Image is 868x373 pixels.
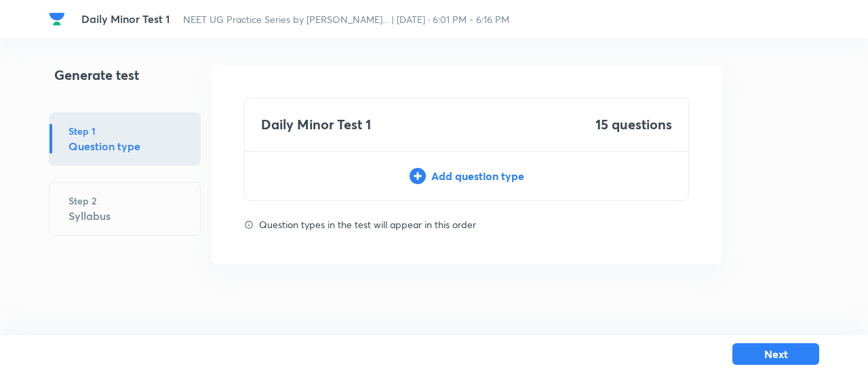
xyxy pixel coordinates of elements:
[732,343,819,365] button: Next
[68,124,140,138] h6: Step 1
[259,217,476,232] p: Question types in the test will appear in this order
[68,208,111,224] h5: Syllabus
[68,138,140,154] h5: Question type
[68,194,111,208] h6: Step 2
[595,114,672,135] h4: 15 questions
[245,168,688,184] div: Add question type
[183,13,509,26] span: NEET UG Practice Series by [PERSON_NAME]... | [DATE] · 6:01 PM - 6:16 PM
[81,12,170,26] span: Daily Minor Test 1
[261,114,371,135] h4: Daily Minor Test 1
[49,11,65,27] img: Company Logo
[49,11,71,27] a: Company Logo
[49,65,201,96] h4: Generate test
